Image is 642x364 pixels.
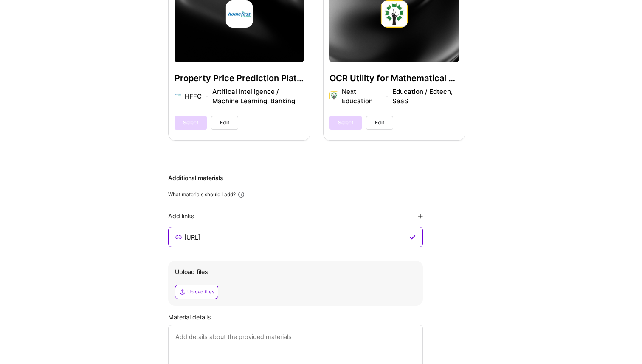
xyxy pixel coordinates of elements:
button: Edit [211,116,238,130]
i: icon PlusBlackFlat [418,214,423,219]
i: icon CheckPurple [409,234,416,240]
span: Edit [220,119,229,127]
input: Enter link [183,232,408,242]
div: Material details [168,313,465,322]
div: What materials should I add? [168,191,236,198]
span: Edit [375,119,384,127]
div: Add links [168,212,194,220]
div: Upload files [175,268,416,276]
button: Edit [366,116,393,130]
i: icon Upload2 [179,288,186,295]
div: Additional materials [168,174,465,182]
div: Upload files [187,288,214,295]
i: icon LinkSecondary [175,234,182,240]
i: icon Info [237,191,245,198]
